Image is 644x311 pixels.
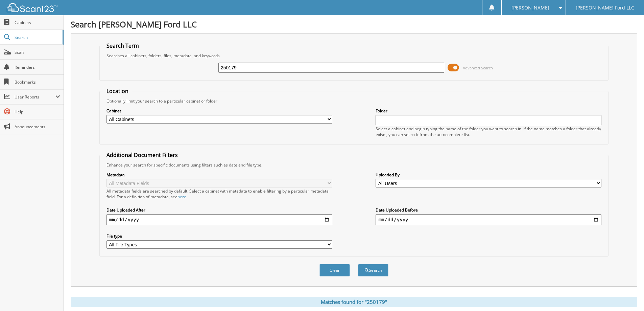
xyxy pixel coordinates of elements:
[15,79,60,85] span: Bookmarks
[376,207,601,213] label: Date Uploaded Before
[103,42,142,49] legend: Search Term
[106,207,332,213] label: Date Uploaded After
[15,49,60,55] span: Scan
[576,6,634,10] span: [PERSON_NAME] Ford LLC
[376,172,601,178] label: Uploaded By
[71,19,637,30] h1: Search [PERSON_NAME] Ford LLC
[71,297,637,307] div: Matches found for "250179"
[358,264,388,276] button: Search
[376,108,601,114] label: Folder
[15,20,60,25] span: Cabinets
[103,162,605,168] div: Enhance your search for specific documents using filters such as date and file type.
[463,65,493,70] span: Advanced Search
[15,64,60,70] span: Reminders
[106,172,332,178] label: Metadata
[106,188,332,200] div: All metadata fields are searched by default. Select a cabinet with metadata to enable filtering b...
[106,214,332,225] input: start
[511,6,549,10] span: [PERSON_NAME]
[106,233,332,239] label: File type
[376,126,601,137] div: Select a cabinet and begin typing the name of the folder you want to search in. If the name match...
[15,109,60,115] span: Help
[376,214,601,225] input: end
[15,94,55,100] span: User Reports
[15,124,60,130] span: Announcements
[7,3,57,12] img: scan123-logo-white.svg
[15,35,59,40] span: Search
[106,108,332,114] label: Cabinet
[103,87,132,95] legend: Location
[177,194,186,200] a: here
[103,98,605,104] div: Optionally limit your search to a particular cabinet or folder
[103,151,181,159] legend: Additional Document Filters
[103,53,605,59] div: Searches all cabinets, folders, files, metadata, and keywords
[319,264,350,276] button: Clear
